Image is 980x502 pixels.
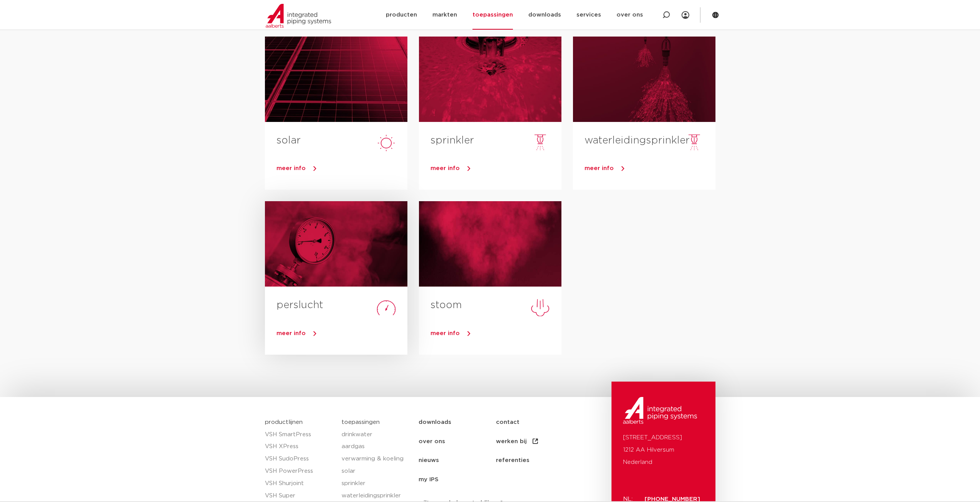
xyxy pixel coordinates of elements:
[342,419,380,425] a: toepassingen
[419,413,608,490] nav: Menu
[265,429,334,441] a: VSH SmartPress
[276,300,323,310] a: perslucht
[585,163,715,174] a: meer info
[265,440,334,453] a: VSH XPress
[276,330,306,336] span: meer info
[265,490,334,502] a: VSH Super
[276,165,306,171] span: meer info
[342,490,411,502] a: waterleidingsprinkler
[431,135,474,145] a: sprinkler
[585,165,614,171] span: meer info
[585,135,690,145] a: waterleidingsprinkler
[431,300,462,310] a: stoom
[645,496,700,502] a: [PHONE_NUMBER]
[496,413,573,432] a: contact
[496,451,573,470] a: referenties
[265,419,303,425] a: productlijnen
[419,451,496,470] a: nieuws
[276,135,301,145] a: solar
[431,330,460,336] span: meer info
[342,440,411,453] a: aardgas
[265,465,334,477] a: VSH PowerPress
[342,429,411,441] a: drinkwater
[265,477,334,490] a: VSH Shurjoint
[419,470,496,489] a: my IPS
[431,165,460,171] span: meer info
[342,453,411,465] a: verwarming & koeling
[419,432,496,451] a: over ons
[496,432,573,451] a: werken bij
[431,163,561,174] a: meer info
[276,163,407,174] a: meer info
[342,477,411,490] a: sprinkler
[342,465,411,477] a: solar
[276,328,407,339] a: meer info
[431,328,561,339] a: meer info
[419,413,496,432] a: downloads
[265,453,334,465] a: VSH SudoPress
[623,432,704,469] p: [STREET_ADDRESS] 1212 AA Hilversum Nederland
